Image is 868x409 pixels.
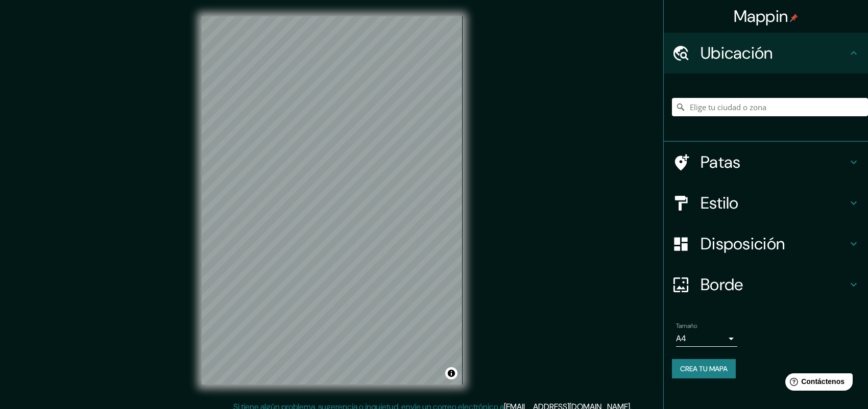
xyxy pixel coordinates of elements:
[676,322,697,330] font: Tamaño
[701,42,773,64] font: Ubicación
[734,6,788,27] font: Mappin
[664,264,868,305] div: Borde
[790,14,798,22] img: pin-icon.png
[680,364,728,373] font: Crea tu mapa
[445,367,457,379] button: Activar o desactivar atribución
[777,369,857,398] iframe: Lanzador de widgets de ayuda
[664,223,868,264] div: Disposición
[676,333,686,344] font: A4
[664,33,868,73] div: Ubicación
[672,98,868,116] input: Elige tu ciudad o zona
[672,359,736,378] button: Crea tu mapa
[701,274,743,295] font: Borde
[701,192,739,214] font: Estilo
[664,183,868,223] div: Estilo
[701,151,741,173] font: Patas
[676,330,737,347] div: A4
[664,142,868,183] div: Patas
[202,16,463,385] canvas: Mapa
[701,233,785,254] font: Disposición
